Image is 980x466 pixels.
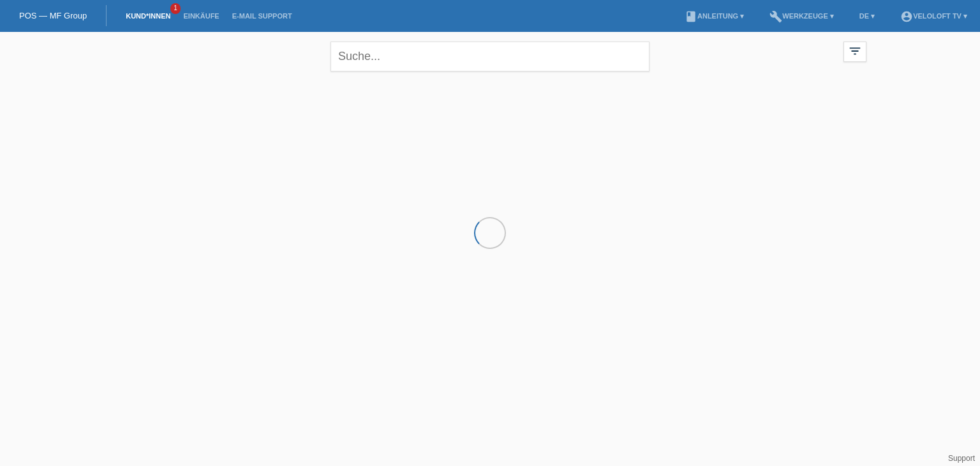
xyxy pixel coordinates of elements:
i: filter_list [848,44,862,58]
a: Einkäufe [177,12,225,20]
a: POS — MF Group [19,11,87,20]
i: build [769,10,782,23]
a: DE ▾ [853,12,881,20]
input: Suche... [330,41,650,71]
i: account_circle [900,10,913,23]
a: E-Mail Support [226,12,299,20]
a: Support [948,454,975,463]
a: buildWerkzeuge ▾ [763,12,840,20]
a: Kund*innen [119,12,177,20]
a: bookAnleitung ▾ [678,12,750,20]
i: book [685,10,697,23]
a: account_circleVeloLoft TV ▾ [894,12,974,20]
span: 1 [170,3,181,14]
